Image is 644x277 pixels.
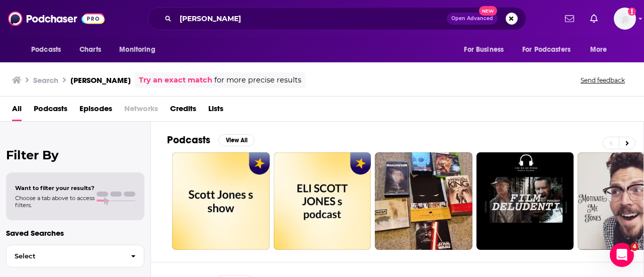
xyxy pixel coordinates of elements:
iframe: Intercom live chat [610,243,634,267]
span: New [479,6,497,16]
a: Lists [208,101,223,121]
span: Want to filter your results? [15,184,95,192]
img: User Profile [614,8,636,30]
span: Podcasts [31,43,61,57]
button: open menu [583,40,620,59]
span: Logged in as LBraverman [614,8,636,30]
input: Search podcasts, credits, & more... [176,11,447,27]
span: For Podcasters [522,43,571,57]
a: Show notifications dropdown [586,10,602,27]
button: Show profile menu [614,8,636,30]
span: Choose a tab above to access filters. [15,195,95,209]
a: PodcastsView All [167,134,255,146]
a: Credits [170,101,196,121]
a: Show notifications dropdown [561,10,578,27]
a: Episodes [79,101,112,121]
a: Try an exact match [139,74,212,86]
span: for more precise results [214,74,301,86]
button: Send feedback [578,76,628,84]
span: For Business [464,43,504,57]
a: All [12,101,22,121]
button: open menu [24,40,74,59]
img: Podchaser - Follow, Share and Rate Podcasts [8,9,105,28]
h3: Search [33,75,58,85]
span: Networks [124,101,158,121]
span: More [590,43,607,57]
span: Open Advanced [451,16,493,21]
h3: [PERSON_NAME] [70,75,131,85]
button: open menu [457,40,516,59]
span: 4 [630,243,638,251]
span: Charts [79,43,101,57]
button: Open AdvancedNew [447,13,498,25]
span: Select [7,253,123,259]
span: Monitoring [119,43,155,57]
div: Search podcasts, credits, & more... [148,7,526,30]
p: Saved Searches [6,228,144,238]
button: open menu [516,40,585,59]
a: Podcasts [34,101,67,121]
svg: Add a profile image [628,8,636,16]
button: View All [218,134,255,146]
button: Select [6,245,144,267]
h2: Podcasts [167,134,210,146]
a: Charts [73,40,107,59]
h2: Filter By [6,148,144,162]
button: open menu [112,40,168,59]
